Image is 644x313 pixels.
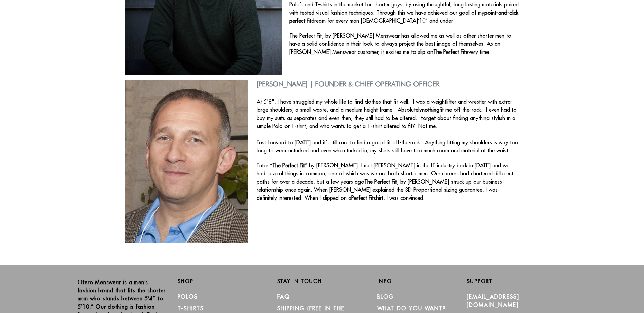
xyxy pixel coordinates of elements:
[467,278,567,284] h2: Support
[125,80,519,88] h2: [PERSON_NAME] | Founder & Chief Operating Officer
[377,293,394,300] a: Blog
[257,98,518,154] span: At 5'8", I have struggled my whole life to find clothes that fit well. I was a weightlifter and w...
[125,80,248,243] img: about chief operating officer brett lawrence
[364,178,397,185] strong: The Perfect Fit
[277,278,367,284] h2: Stay in Touch
[377,305,446,312] a: What Do You Want?
[377,278,467,284] h2: Info
[178,293,198,300] a: Polos
[125,32,519,56] p: The Perfect Fit, by [PERSON_NAME] Menswear has allowed me as well as other shorter men to have a ...
[467,293,520,308] a: [EMAIL_ADDRESS][DOMAIN_NAME]
[178,278,267,284] h2: Shop
[277,293,290,300] a: FAQ
[433,48,466,55] strong: The Perfect Fit
[422,106,439,113] strong: nothing
[272,162,305,169] strong: The Perfect Fit
[125,161,519,202] p: Enter “ ” by [PERSON_NAME]. I met [PERSON_NAME] in the IT industry back in [DATE] and we had seve...
[484,9,518,16] strong: point-and-click
[351,194,374,201] strong: Perfect Fit
[289,17,311,24] strong: perfect fit
[178,305,204,312] a: T-Shirts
